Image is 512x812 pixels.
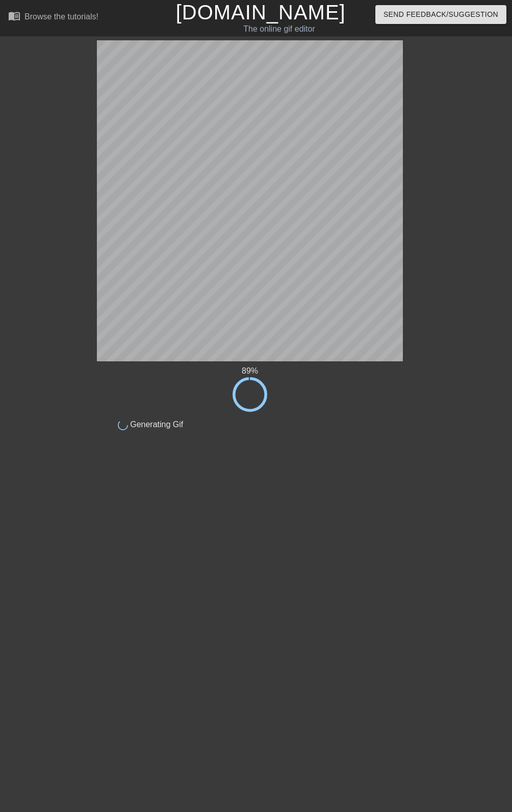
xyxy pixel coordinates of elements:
[176,1,346,23] a: [DOMAIN_NAME]
[97,365,403,377] div: 89 %
[24,12,98,21] div: Browse the tutorials!
[128,420,184,429] span: Generating Gif
[375,5,506,24] button: Send Feedback/Suggestion
[383,8,498,21] span: Send Feedback/Suggestion
[8,10,98,26] a: Browse the tutorials!
[8,10,20,22] span: menu_book
[176,23,383,35] div: The online gif editor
